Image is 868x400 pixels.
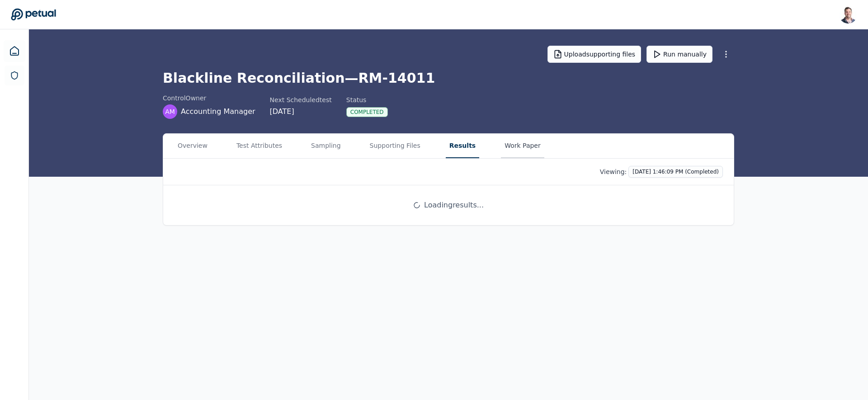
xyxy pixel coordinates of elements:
[181,106,255,117] span: Accounting Manager
[547,46,642,63] button: Uploadsupporting files
[839,5,857,24] img: Snir Kodesh
[628,166,723,178] button: [DATE] 1:46:09 PM (Completed)
[346,95,388,104] div: Status
[600,167,627,176] p: Viewing:
[163,94,255,103] div: control Owner
[346,107,388,117] div: Completed
[446,134,479,158] button: Results
[165,107,175,116] span: AM
[4,40,25,62] a: Dashboard
[233,134,286,158] button: Test Attributes
[718,46,734,62] button: More Options
[270,106,332,117] div: [DATE]
[501,134,544,158] button: Work Paper
[5,66,24,85] a: SOC 1 Reports
[270,95,332,104] div: Next Scheduled test
[11,8,56,21] a: Go to Dashboard
[413,200,484,211] div: Loading results ...
[163,70,734,86] h1: Blackline Reconciliation — RM-14011
[646,46,712,63] button: Run manually
[174,134,211,158] button: Overview
[366,134,424,158] button: Supporting Files
[307,134,344,158] button: Sampling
